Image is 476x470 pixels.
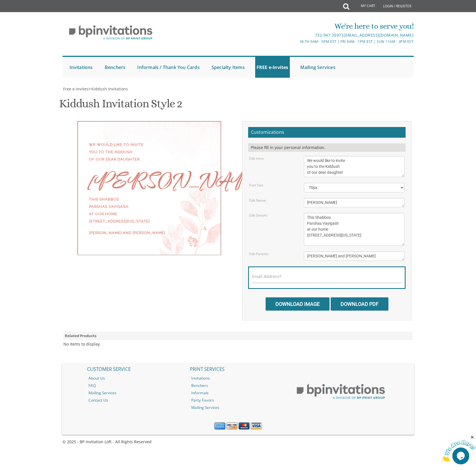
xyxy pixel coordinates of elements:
[304,251,405,261] textarea: [PERSON_NAME] and [PERSON_NAME]
[239,422,250,430] img: MasterCard
[68,57,94,78] a: Invitations
[266,297,330,311] input: Download Image
[59,97,182,114] h1: Kiddush Invitation Style 2
[251,422,262,430] img: Visa
[89,141,210,163] div: We would like to invite you to the Kiddush of our dear daughter
[187,382,289,389] a: Benchers
[304,156,405,177] textarea: We would like to invite you to the Kiddush of our dear daughter
[91,86,128,92] a: Kiddush Invitations
[210,57,246,78] a: Specialty Items
[91,86,128,92] span: Kiddush Invitations
[248,143,406,152] div: Please fill in your personal information.
[331,297,388,311] input: Download PDF
[180,21,413,32] div: We're here to serve you!
[187,375,289,382] a: Invitations
[248,127,406,138] h2: Customizations
[84,397,186,404] a: Contact Us
[304,213,405,246] textarea: This Shabbos Parshas Vayigash at our home [STREET_ADDRESS][US_STATE]
[89,177,210,184] div: [PERSON_NAME]
[63,341,101,347] div: No items to display.
[304,198,405,207] textarea: [PERSON_NAME]
[63,21,159,44] img: BP Invitation Loft
[299,57,337,78] a: Mailing Services
[89,229,210,237] div: [PERSON_NAME] and [PERSON_NAME]
[214,422,225,430] img: American Express
[84,364,186,375] h2: CUSTOMER SERVICE
[344,32,413,38] a: [EMAIL_ADDRESS][DOMAIN_NAME]
[249,213,268,218] label: Edit Details:
[84,382,186,389] a: FAQ
[180,32,413,39] div: |
[63,332,413,340] div: Related Products
[249,156,264,161] label: Edit Intro:
[63,86,88,92] span: Free e-Invites
[249,183,263,188] label: Font Size
[84,389,186,397] a: Mailing Services
[249,251,269,256] label: Edit Parents:
[252,273,281,279] label: Email Address*
[315,32,341,38] a: 732.947.3597
[187,364,289,375] h2: PRINT SERVICES
[290,379,392,404] img: BP Print Group
[187,397,289,404] a: Party Favors
[255,57,290,78] a: FREE e-Invites
[180,39,413,44] div: M-Th 9am - 5pm EST | Fri 9am - 1pm EST | Sun 11am - 3pm EST
[89,196,210,225] div: This Shabbos Parshas Vayigash at our home [STREET_ADDRESS][US_STATE]
[63,86,88,92] a: Free e-Invites
[349,1,379,12] a: My Cart
[249,198,266,203] label: Edit Name:
[84,375,186,382] a: About Us
[103,57,127,78] a: Benchers
[88,86,128,92] span: >
[62,439,414,445] div: © 2025 - BP Invitation Loft - All Rights Reserved
[187,389,289,397] a: Informals
[187,404,289,411] a: Mailing Services
[226,422,237,430] img: Discover
[136,57,201,78] a: Informals / Thank You Cards
[441,435,476,462] iframe: chat widget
